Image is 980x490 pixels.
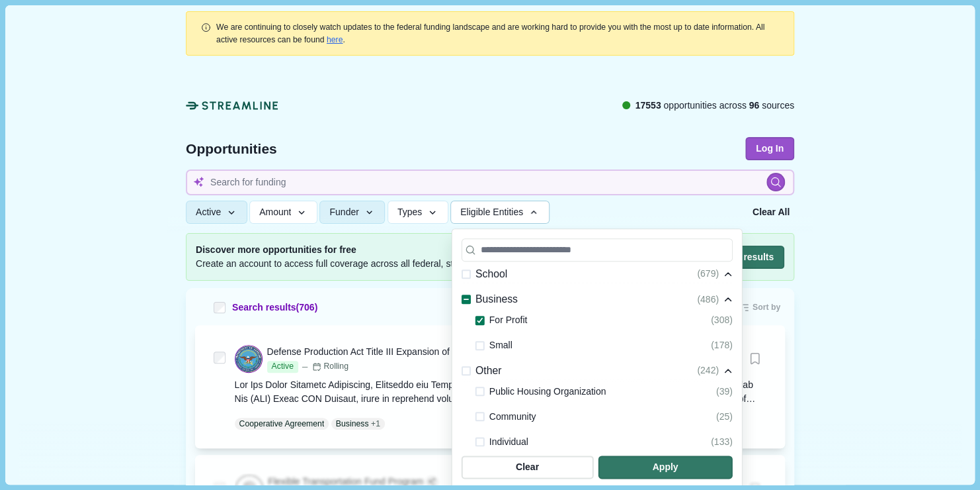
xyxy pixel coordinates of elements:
[186,201,247,224] button: Active
[462,456,594,479] button: Clear
[336,418,369,430] p: Business
[598,456,732,479] button: Apply
[450,201,549,224] button: Eligible Entities
[388,201,448,224] button: Types
[232,301,317,315] span: Search results ( 706 )
[701,246,784,269] button: See all results
[743,347,766,370] button: Bookmark this grant.
[749,100,760,111] span: 96
[716,383,733,399] div: (39)
[216,21,780,46] div: .
[196,257,566,271] span: Create an account to access full coverage across all federal, state, and local opportunities.
[312,361,348,373] div: Rolling
[711,313,733,328] div: (308)
[489,313,528,328] span: For Profit
[186,142,277,156] span: Opportunities
[475,266,507,283] span: School
[267,361,298,373] span: Active
[216,23,764,44] span: We are continuing to closely watch updates to the federal funding landscape and are working hard ...
[475,363,501,379] span: Other
[475,291,518,308] span: Business
[635,99,794,113] span: opportunities across sources
[732,297,785,318] button: Sort by
[239,418,325,430] p: Cooperative Agreement
[397,207,422,218] span: Types
[697,268,719,281] span: ( 679 )
[748,201,794,224] button: Clear All
[460,207,523,218] span: Eligible Entities
[329,207,358,218] span: Funder
[235,346,262,372] img: DOD.png
[268,475,423,489] div: Flexible Transportation Fund Program
[319,201,385,224] button: Funder
[267,345,637,359] div: Defense Production Act Title III Expansion of Domestic Production Capability and Capacity
[635,100,661,111] span: 17553
[249,201,317,224] button: Amount
[235,344,767,430] a: Defense Production Act Title III Expansion of Domestic Production Capability and CapacityActiveRo...
[235,378,767,406] div: Lor Ips Dolor Sitametc Adipiscing, Elitseddo eiu Temporincidid Utlaboreetd, ma aliquaen adminimve...
[196,243,566,257] span: Discover more opportunities for free
[489,383,606,399] span: Public Housing Organization
[196,207,221,218] span: Active
[711,434,733,450] div: (133)
[697,364,719,378] span: ( 242 )
[186,170,794,195] input: Search for funding
[716,409,733,424] div: (25)
[489,434,528,450] span: Individual
[711,338,733,354] div: (178)
[489,409,536,424] span: Community
[697,293,719,307] span: ( 486 )
[259,207,291,218] span: Amount
[489,338,512,354] span: Small
[745,137,794,160] button: Log In
[371,418,380,430] span: + 1
[327,35,343,44] a: here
